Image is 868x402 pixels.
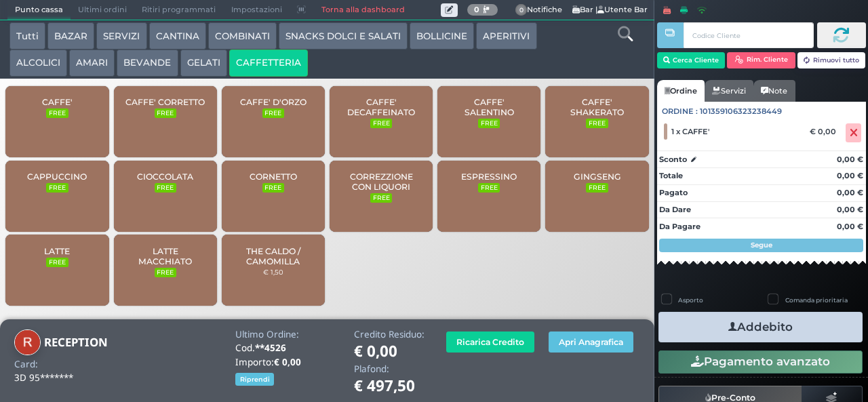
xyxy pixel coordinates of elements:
[27,172,87,182] span: CAPPUCCINO
[557,97,637,117] span: CAFFE' SHAKERATO
[370,193,392,203] small: FREE
[574,172,621,182] span: GINGSENG
[657,80,705,102] a: Ordine
[229,49,308,77] button: CAFFETTERIA
[9,22,45,49] button: Tutti
[46,183,68,193] small: FREE
[785,296,848,304] label: Comanda prioritaria
[549,331,633,353] button: Apri Anagrafica
[313,1,412,20] a: Torna alla dashboard
[263,268,283,276] small: € 1,50
[250,172,297,182] span: CORNETTO
[235,357,340,367] h4: Importo:
[727,52,795,68] button: Rim. Cliente
[155,268,176,277] small: FREE
[370,119,392,128] small: FREE
[478,119,500,128] small: FREE
[180,49,227,77] button: GELATI
[586,183,608,193] small: FREE
[274,356,301,368] b: € 0,00
[155,183,176,193] small: FREE
[449,97,530,117] span: CAFFE' SALENTINO
[44,246,70,256] span: LATTE
[208,22,277,49] button: COMBINATI
[658,350,863,374] button: Pagamento avanzato
[96,22,146,49] button: SERVIZI
[808,127,843,136] div: € 0,00
[753,80,795,102] a: Note
[700,106,782,117] span: 101359106323238449
[657,52,726,68] button: Cerca Cliente
[233,246,314,266] span: THE CALDO / CAMOMILLA
[671,127,709,136] span: 1 x CAFFE'
[662,106,698,117] span: Ordine :
[659,205,691,214] strong: Da Dare
[354,378,425,395] h1: € 497,50
[155,108,176,118] small: FREE
[14,329,41,356] img: RECEPTION
[341,172,422,192] span: CORREZZIONE CON LIQUORI
[751,241,772,249] strong: Segue
[837,171,863,180] strong: 0,00 €
[354,343,425,360] h1: € 0,00
[134,1,223,20] span: Ritiri programmati
[461,172,517,182] span: ESPRESSINO
[586,119,608,128] small: FREE
[137,172,193,182] span: CIOCCOLATA
[658,312,863,342] button: Addebito
[474,5,479,14] b: 0
[125,246,205,266] span: LATTE MACCHIATO
[71,1,134,20] span: Ultimi ordini
[7,1,71,20] span: Punto cassa
[446,331,534,353] button: Ricarica Credito
[354,329,425,340] h4: Credito Residuo:
[797,52,866,68] button: Rimuovi tutto
[42,97,73,107] span: CAFFE'
[44,334,108,350] b: RECEPTION
[684,22,813,48] input: Codice Cliente
[69,49,115,77] button: AMARI
[410,22,474,49] button: BOLLICINE
[837,205,863,214] strong: 0,00 €
[46,108,68,118] small: FREE
[659,171,683,180] strong: Totale
[262,108,284,118] small: FREE
[478,183,500,193] small: FREE
[837,155,863,164] strong: 0,00 €
[705,80,753,102] a: Servizi
[678,296,703,304] label: Asporto
[341,97,422,117] span: CAFFE' DECAFFEINATO
[659,188,688,197] strong: Pagato
[235,373,274,386] button: Riprendi
[117,49,178,77] button: BEVANDE
[125,97,205,107] span: CAFFE' CORRETTO
[837,188,863,197] strong: 0,00 €
[476,22,536,49] button: APERITIVI
[279,22,408,49] button: SNACKS DOLCI E SALATI
[659,222,701,231] strong: Da Pagare
[837,222,863,231] strong: 0,00 €
[9,49,67,77] button: ALCOLICI
[240,97,307,107] span: CAFFE' D'ORZO
[14,359,38,369] h4: Card:
[515,4,528,16] span: 0
[47,22,94,49] button: BAZAR
[46,258,68,267] small: FREE
[149,22,206,49] button: CANTINA
[262,183,284,193] small: FREE
[659,154,687,165] strong: Sconto
[235,343,340,353] h4: Cod.
[235,329,340,340] h4: Ultimo Ordine:
[354,364,425,374] h4: Plafond:
[224,1,290,20] span: Impostazioni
